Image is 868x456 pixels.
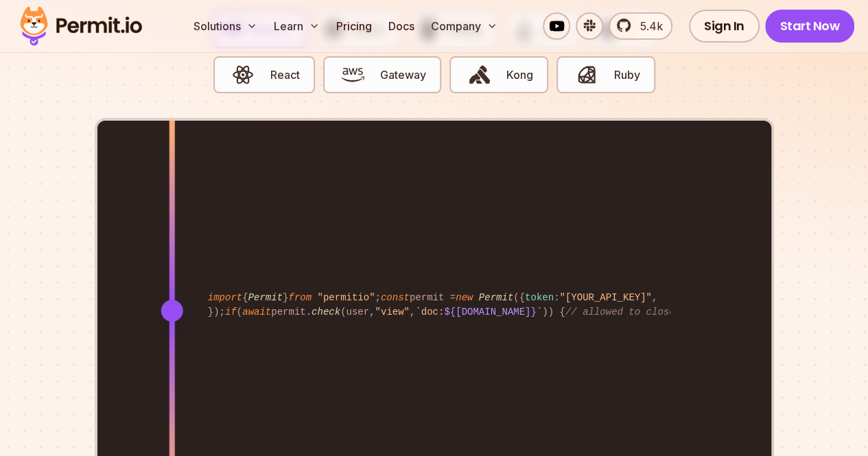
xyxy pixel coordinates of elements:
[565,307,709,317] span: // allowed to close issue
[188,12,263,40] button: Solutions
[225,307,237,317] span: if
[444,307,536,317] span: ${[DOMAIN_NAME]}
[456,292,473,303] span: new
[468,63,491,86] img: Kong
[331,12,377,40] a: Pricing
[415,307,542,317] span: `doc: `
[383,12,420,40] a: Docs
[525,292,554,303] span: token
[575,63,598,86] img: Ruby
[765,10,855,43] a: Start Now
[14,3,148,49] img: Permit logo
[341,63,364,86] img: Gateway
[198,280,670,331] code: { } ; permit = ({ : , }); ( permit. (user, , )) { }
[506,67,533,83] span: Kong
[208,292,242,303] span: import
[248,292,283,303] span: Permit
[375,307,410,317] span: "view"
[242,307,271,317] span: await
[689,10,760,43] a: Sign In
[614,67,640,83] span: Ruby
[268,12,325,40] button: Learn
[231,63,255,86] img: React
[270,67,300,83] span: React
[609,12,672,40] a: 5.4k
[381,292,410,303] span: const
[479,292,513,303] span: Permit
[317,292,375,303] span: "permitio"
[380,67,426,83] span: Gateway
[425,12,503,40] button: Company
[559,292,651,303] span: "[YOUR_API_KEY]"
[312,307,340,317] span: check
[288,292,312,303] span: from
[632,18,663,34] span: 5.4k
